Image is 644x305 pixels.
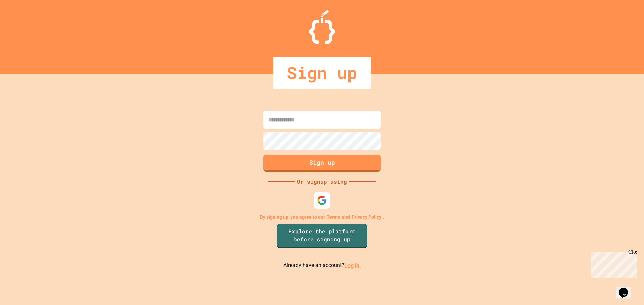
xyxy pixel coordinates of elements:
iframe: chat widget [588,249,637,278]
a: Log in. [344,262,361,269]
a: Explore the platform before signing up [277,224,367,248]
div: Chat with us now!Close [3,3,46,43]
p: By signing up, you agree to our and . [260,214,384,221]
img: Logo.svg [309,10,335,44]
button: Sign up [263,155,381,172]
p: Already have an account? [283,261,361,270]
img: google-icon.svg [317,195,327,205]
a: Privacy Policy [352,214,381,221]
iframe: chat widget [616,278,637,298]
div: Or signup using [295,178,349,186]
a: Terms [327,214,340,221]
div: Sign up [273,57,371,89]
